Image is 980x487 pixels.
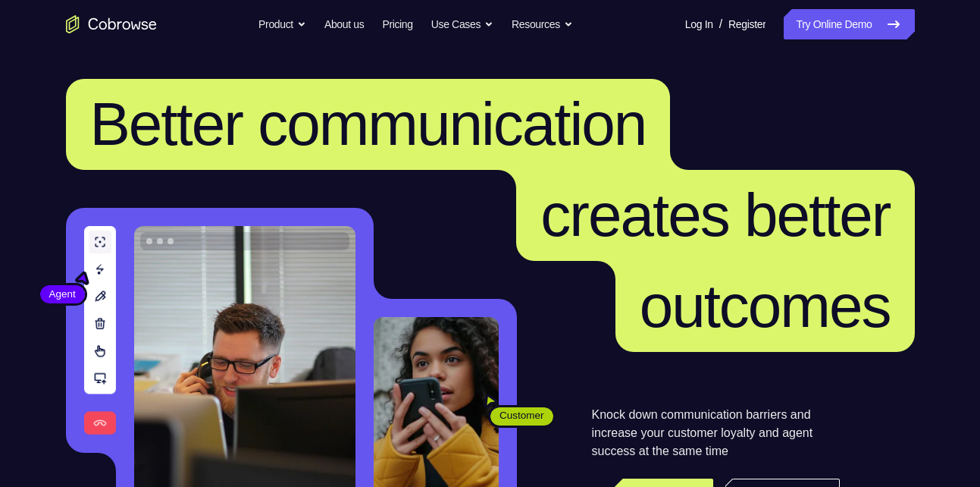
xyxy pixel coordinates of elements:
[640,272,891,340] span: outcomes
[66,15,157,33] a: Go to the home page
[784,9,914,39] a: Try Online Demo
[431,9,493,39] button: Use Cases
[592,406,840,460] p: Knock down communication barriers and increase your customer loyalty and agent success at the sam...
[90,90,647,158] span: Better communication
[685,9,713,39] a: Log In
[728,9,766,39] a: Register
[324,9,364,39] a: About us
[512,9,573,39] button: Resources
[382,9,412,39] a: Pricing
[258,9,306,39] button: Product
[540,181,890,249] span: creates better
[719,15,722,33] span: /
